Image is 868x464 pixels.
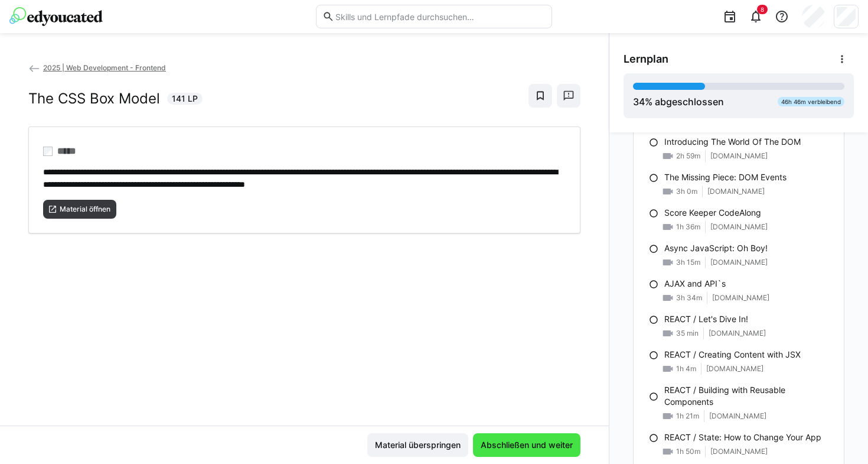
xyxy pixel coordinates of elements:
[28,90,160,108] h2: The CSS Box Model
[710,258,768,267] span: [DOMAIN_NAME]
[664,349,801,361] p: REACT / Creating Content with JSX
[58,205,112,214] span: Material öffnen
[664,207,761,219] p: Score Keeper CodeAlong
[633,96,645,108] span: 34
[712,293,769,303] span: [DOMAIN_NAME]
[664,242,768,254] p: Async JavaScript: Oh Boy!
[710,447,768,456] span: [DOMAIN_NAME]
[367,433,468,457] button: Material überspringen
[664,431,821,443] p: REACT / State: How to Change Your App
[664,171,787,183] p: The Missing Piece: DOM Events
[709,329,766,338] span: [DOMAIN_NAME]
[373,439,462,451] span: Material überspringen
[664,278,726,290] p: AJAX and API`s
[676,222,700,232] span: 1h 36m
[778,97,844,106] div: 46h 46m verbleibend
[43,200,116,219] button: Material öffnen
[633,95,724,109] div: % abgeschlossen
[676,151,700,161] span: 2h 59m
[676,329,699,338] span: 35 min
[676,187,697,196] span: 3h 0m
[43,63,166,72] span: 2025 | Web Development - Frontend
[334,11,546,22] input: Skills und Lernpfade durchsuchen…
[707,187,765,196] span: [DOMAIN_NAME]
[706,364,763,374] span: [DOMAIN_NAME]
[676,258,700,267] span: 3h 15m
[479,439,575,451] span: Abschließen und weiter
[676,293,702,303] span: 3h 34m
[624,53,668,66] span: Lernplan
[710,151,768,161] span: [DOMAIN_NAME]
[664,136,801,148] p: Introducing The World Of The DOM
[676,447,700,456] span: 1h 50m
[473,433,580,457] button: Abschließen und weiter
[172,93,198,105] span: 141 LP
[761,6,764,13] span: 8
[676,411,699,421] span: 1h 21m
[676,364,696,374] span: 1h 4m
[710,222,768,232] span: [DOMAIN_NAME]
[664,384,834,408] p: REACT / Building with Reusable Components
[709,411,766,421] span: [DOMAIN_NAME]
[664,313,748,325] p: REACT / Let's Dive In!
[28,63,166,72] a: 2025 | Web Development - Frontend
